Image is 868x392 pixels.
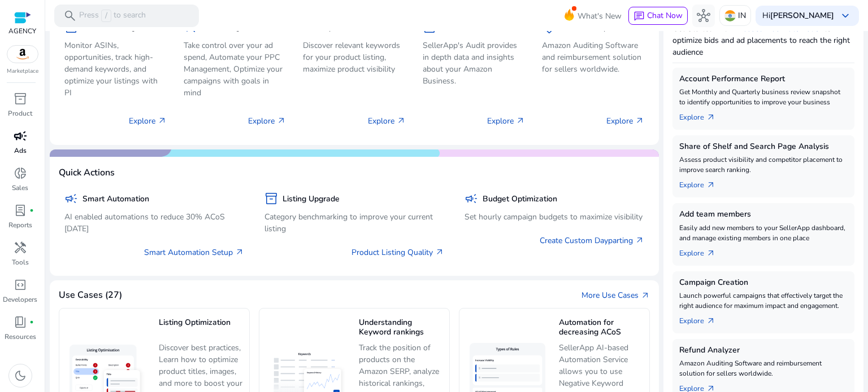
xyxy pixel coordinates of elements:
[351,246,444,258] a: Product Listing Quality
[83,195,149,204] h5: Smart Automation
[29,320,34,324] span: fiber_manual_record
[303,21,316,34] span: key
[59,168,115,178] h4: Quick Actions
[283,195,340,204] h5: Listing Upgrade
[7,46,38,63] img: amazon.svg
[63,9,77,23] span: search
[679,210,848,219] h5: Add team members
[264,192,278,205] span: inventory_2
[542,21,555,34] span: sell
[692,5,715,27] button: hub
[679,107,724,123] a: Explorearrow_outward
[706,113,715,122] span: arrow_outward
[79,10,146,22] p: Press to search
[435,248,444,257] span: arrow_outward
[647,10,683,21] span: Chat Now
[483,195,557,204] h5: Budget Optimization
[679,223,848,243] p: Easily add new members to your SellerApp dashboard, and manage existing members in one place
[359,318,444,338] h5: Understanding Keyword rankings
[679,290,848,311] p: Launch powerful campaigns that effectively target the right audience for maximum impact and engag...
[465,192,478,205] span: campaign
[679,346,848,355] h5: Refund Analyzer
[184,39,286,99] p: Take control over your ad spend, Automate your PPC Management, Optimize your campaigns with goals...
[628,7,688,25] button: chatChat Now
[277,116,286,125] span: arrow_outward
[14,146,27,156] p: Ads
[235,248,244,257] span: arrow_outward
[14,278,27,292] span: code_blocks
[368,115,406,127] p: Explore
[14,166,27,180] span: donut_small
[158,116,167,125] span: arrow_outward
[423,21,436,34] span: summarize
[635,236,644,245] span: arrow_outward
[706,316,715,325] span: arrow_outward
[64,39,167,99] p: Monitor ASINs, opportunities, track high-demand keywords, and optimize your listings with PI
[397,116,406,125] span: arrow_outward
[641,291,650,300] span: arrow_outward
[8,26,36,36] p: AGENCY
[8,220,32,230] p: Reports
[3,294,37,305] p: Developers
[29,208,34,213] span: fiber_manual_record
[14,369,27,382] span: dark_mode
[14,129,27,143] span: campaign
[679,358,848,378] p: Amazon Auditing Software and reimbursement solution for sellers worldwide.
[606,115,644,127] p: Explore
[487,115,525,127] p: Explore
[679,74,848,84] h5: Account Performance Report
[12,257,29,267] p: Tools
[672,23,854,58] p: Get Started with to optimize bids and ad placements to reach the right audience
[559,318,644,338] h5: Automation for decreasing ACoS
[8,108,32,118] p: Product
[5,332,36,342] p: Resources
[7,67,38,76] p: Marketplace
[540,235,644,246] a: Create Custom Dayparting
[144,246,244,258] a: Smart Automation Setup
[59,290,122,301] h4: Use Cases (27)
[423,39,525,87] p: SellerApp's Audit provides in depth data and insights about your Amazon Business.
[184,21,197,34] span: campaign
[303,39,405,75] p: Discover relevant keywords for your product listing, maximize product visibility
[706,249,715,258] span: arrow_outward
[516,116,525,125] span: arrow_outward
[633,11,645,22] span: chat
[64,21,78,34] span: package
[679,87,848,107] p: Get Monthly and Quarterly business review snapshot to identify opportunities to improve your busi...
[839,9,852,23] span: keyboard_arrow_down
[64,192,78,205] span: campaign
[542,39,644,75] p: Amazon Auditing Software and reimbursement solution for sellers worldwide.
[578,6,622,26] span: What's New
[679,278,848,288] h5: Campaign Creation
[679,175,724,191] a: Explorearrow_outward
[731,23,824,34] a: AI-based Ads Automation
[14,315,27,329] span: book_4
[770,10,834,21] b: [PERSON_NAME]
[14,241,27,254] span: handyman
[738,6,746,25] p: IN
[64,211,244,235] p: AI enabled automations to reduce 30% ACoS [DATE]
[762,12,834,20] p: Hi
[101,10,111,22] span: /
[679,243,724,259] a: Explorearrow_outward
[679,155,848,175] p: Assess product visibility and competitor placement to improve search ranking.
[635,116,644,125] span: arrow_outward
[248,115,286,127] p: Explore
[14,92,27,105] span: inventory_2
[679,311,724,327] a: Explorearrow_outward
[724,10,736,21] img: in.svg
[581,289,650,301] a: More Use Casesarrow_outward
[129,115,167,127] p: Explore
[12,183,28,193] p: Sales
[679,142,848,152] h5: Share of Shelf and Search Page Analysis
[264,211,444,235] p: Category benchmarking to improve your current listing
[14,204,27,217] span: lab_profile
[465,211,644,223] p: Set hourly campaign budgets to maximize visibility
[159,318,244,338] h5: Listing Optimization
[697,9,710,23] span: hub
[706,180,715,190] span: arrow_outward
